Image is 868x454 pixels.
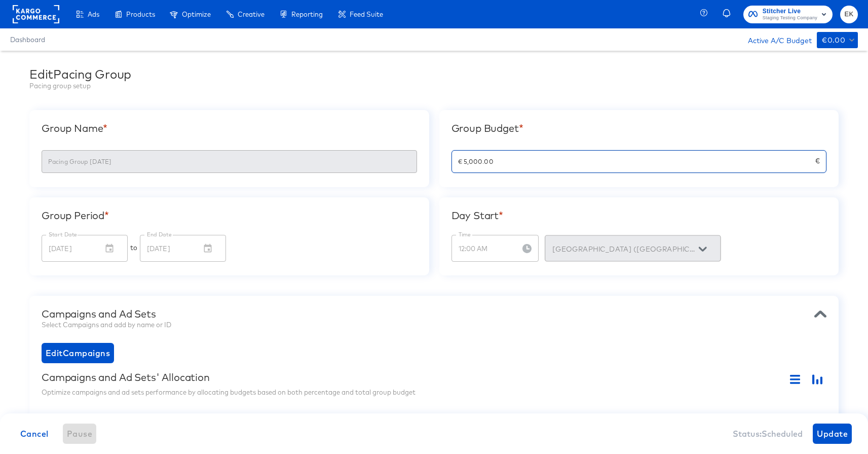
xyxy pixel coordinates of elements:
[709,410,826,436] div: Percentage of Group Budget
[822,34,845,47] div: €0.00
[42,308,826,320] div: Campaigns and Ad Sets
[817,427,848,441] span: Update
[238,10,265,18] span: Creative
[29,67,839,81] div: Edit Pacing Group
[733,429,803,439] div: Status: Scheduled
[844,9,854,20] span: EK
[763,6,817,17] span: Stitcher Live
[42,388,826,397] div: Optimize campaigns and ad sets performance by allocating budgets based on both percentage and tot...
[452,147,815,168] input: Enter Group Budget
[817,32,858,48] button: €0.00
[78,410,518,436] div: Toggle SortBy
[813,424,852,444] button: Update
[518,410,592,436] div: Toggle SortBy
[88,10,99,18] span: Ads
[350,10,383,18] span: Feed Suite
[451,122,827,134] div: Group Budget
[10,36,45,44] a: Dashboard
[840,6,858,23] button: EK
[518,410,592,436] div: Budget Type
[743,6,833,23] button: Stitcher LiveStaging Testing Company
[46,346,110,360] span: Edit Campaigns
[78,410,518,436] div: Campaigns and Ad Sets
[126,10,155,18] span: Products
[182,10,211,18] span: Optimize
[451,150,827,173] div: €
[592,410,709,436] div: Amount of Group Budget
[42,343,114,363] button: EditCampaigns
[291,10,323,18] span: Reporting
[763,14,817,22] span: Staging Testing Company
[42,122,417,134] div: Group Name
[20,427,49,441] span: Cancel
[29,81,839,91] div: Pacing group setup
[737,32,812,47] div: Active A/C Budget
[42,320,826,330] div: Select Campaigns and add by name or ID
[42,209,417,222] div: Group Period
[130,235,137,260] div: to
[42,371,210,388] div: Campaigns and Ad Sets' Allocation
[451,209,827,222] div: Day Start
[16,424,53,444] button: Cancel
